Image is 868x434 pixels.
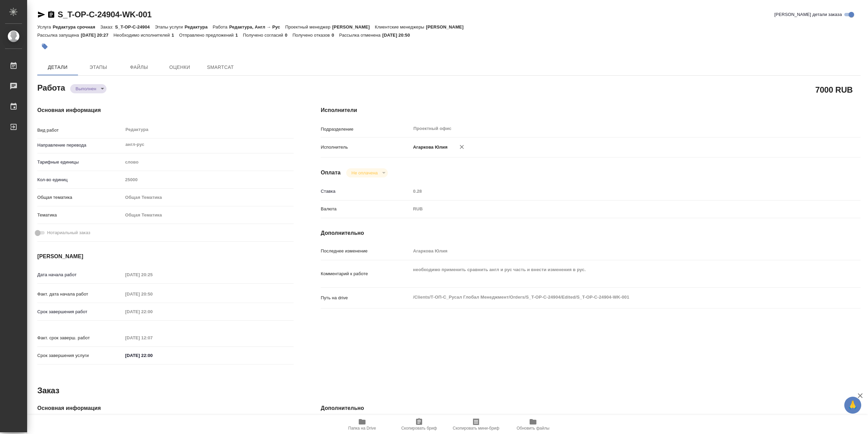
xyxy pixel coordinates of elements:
[37,385,59,396] h2: Заказ
[382,33,415,38] p: [DATE] 20:50
[411,203,815,215] div: RUB
[517,426,550,431] span: Обновить файлы
[213,24,229,30] p: Работа
[339,33,382,38] p: Рассылка отменена
[321,144,411,151] p: Исполнитель
[285,33,292,38] p: 0
[37,39,52,54] button: Добавить тэг
[37,352,123,359] p: Срок завершения услуги
[334,415,391,434] button: Папка на Drive
[293,33,332,38] p: Получено отказов
[41,63,74,72] span: Детали
[123,289,182,299] input: Пустое поле
[179,33,235,38] p: Отправлено предложений
[332,33,339,38] p: 0
[37,194,123,201] p: Общая тематика
[411,264,815,282] textarea: необходимо применить сравнить англ и рус часть и внести изменения в рус.
[123,63,155,72] span: Файлы
[426,24,469,30] p: [PERSON_NAME]
[58,10,152,19] a: S_T-OP-C-24904-WK-001
[53,24,100,30] p: Редактура срочная
[350,170,380,176] button: Не оплачена
[321,188,411,195] p: Ставка
[346,168,388,177] div: Выполнен
[375,24,426,30] p: Клиентские менеджеры
[123,351,182,360] input: ✎ Введи что-нибудь
[123,156,294,168] div: слово
[844,397,861,414] button: 🙏
[123,333,182,343] input: Пустое поле
[411,291,815,303] textarea: /Clients/Т-ОП-С_Русал Глобал Менеджмент/Orders/S_T-OP-C-24904/Edited/S_T-OP-C-24904-WK-001
[74,86,98,92] button: Выполнен
[37,308,123,315] p: Срок завершения работ
[37,404,294,412] h4: Основная информация
[123,192,294,203] div: Общая Тематика
[81,33,114,38] p: [DATE] 20:27
[37,271,123,278] p: Дата начала работ
[47,229,90,236] span: Нотариальный заказ
[243,33,285,38] p: Получено согласий
[70,84,106,93] div: Выполнен
[321,404,861,412] h4: Дополнительно
[321,206,411,212] p: Валюта
[229,24,285,30] p: Редактура, Англ → Рус
[37,252,294,261] h4: [PERSON_NAME]
[37,176,123,183] p: Кол-во единиц
[391,415,448,434] button: Скопировать бриф
[123,175,294,185] input: Пустое поле
[235,33,243,38] p: 1
[321,126,411,133] p: Подразделение
[37,142,123,149] p: Направление перевода
[321,295,411,301] p: Путь на drive
[100,24,115,30] p: Заказ:
[185,24,213,30] p: Редактура
[774,11,842,18] span: [PERSON_NAME] детали заказа
[847,398,859,412] span: 🙏
[411,186,815,196] input: Пустое поле
[123,209,294,221] div: Общая Тематика
[411,144,448,151] p: Агаркова Юлия
[123,307,182,317] input: Пустое поле
[448,415,505,434] button: Скопировать мини-бриф
[411,246,815,256] input: Пустое поле
[321,248,411,254] p: Последнее изменение
[332,24,375,30] p: [PERSON_NAME]
[321,106,861,114] h4: Исполнители
[321,169,341,177] h4: Оплата
[37,106,294,114] h4: Основная информация
[815,84,853,95] h2: 7000 RUB
[285,24,332,30] p: Проектный менеджер
[348,426,376,431] span: Папка на Drive
[37,212,123,219] p: Тематика
[321,229,861,237] h4: Дополнительно
[123,270,182,280] input: Пустое поле
[37,33,81,38] p: Рассылка запущена
[401,426,437,431] span: Скопировать бриф
[115,24,155,30] p: S_T-OP-C-24904
[82,63,115,72] span: Этапы
[172,33,179,38] p: 1
[114,33,172,38] p: Необходимо исполнителей
[47,11,55,19] button: Скопировать ссылку
[454,139,469,154] button: Удалить исполнителя
[37,81,65,93] h2: Работа
[453,426,499,431] span: Скопировать мини-бриф
[37,127,123,134] p: Вид работ
[37,24,53,30] p: Услуга
[163,63,196,72] span: Оценки
[505,415,561,434] button: Обновить файлы
[37,11,45,19] button: Скопировать ссылку для ЯМессенджера
[204,63,237,72] span: SmartCat
[321,270,411,277] p: Комментарий к работе
[37,159,123,166] p: Тарифные единицы
[37,291,123,298] p: Факт. дата начала работ
[37,335,123,341] p: Факт. срок заверш. работ
[155,24,185,30] p: Этапы услуги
